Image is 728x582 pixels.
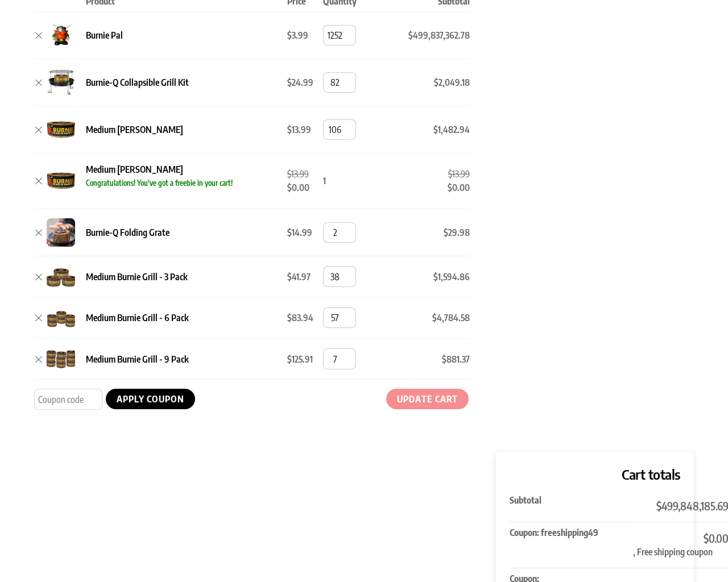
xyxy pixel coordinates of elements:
[86,30,123,41] a: Burnie Pal
[287,227,312,238] bdi: 14.99
[47,265,75,288] img: Medium Burnie Grill - 3 Pack
[47,306,75,329] img: Medium Burnie Grill - 6 Pack
[323,72,356,93] input: Product quantity
[704,531,709,545] span: $
[34,313,43,323] a: Remove Medium Burnie Grill - 6 Pack from cart
[86,124,183,135] a: Medium [PERSON_NAME]
[434,77,470,88] bdi: 2,049.18
[442,354,470,365] bdi: 881.37
[323,307,356,328] input: Product quantity
[47,115,75,144] img: Medium Burnie Grill
[47,68,75,97] img: Burnie-Q Collapsible Grill Kit
[510,490,633,522] th: Subtotal
[510,465,680,483] h2: Cart totals
[323,222,356,243] input: Product quantity
[86,271,188,282] a: Medium Burnie Grill - 3 Pack
[86,77,189,88] a: Burnie-Q Collapsible Grill Kit
[287,77,313,88] bdi: 24.99
[86,227,169,238] a: Burnie-Q Folding Grate
[323,119,356,140] input: Product quantity
[287,168,309,180] bdi: 13.99
[323,153,386,209] td: 1
[34,389,102,409] input: Coupon code
[34,30,43,40] a: Remove Burnie Pal from cart
[287,30,308,41] bdi: 3.99
[34,354,43,364] a: Remove Medium Burnie Grill - 9 Pack from cart
[287,354,292,365] span: $
[323,25,356,45] input: Product quantity
[287,354,313,365] bdi: 125.91
[34,124,43,135] a: Remove Medium Burnie Grill from cart
[287,30,292,41] span: $
[287,312,292,323] span: $
[287,124,292,135] span: $
[47,348,75,371] img: Medium Burnie Grill - 9 Pack
[448,168,470,180] bdi: 13.99
[448,182,470,193] bdi: 0.00
[444,227,470,238] bdi: 29.98
[34,227,43,238] a: Remove Burnie-Q Folding Grate from cart
[86,312,189,323] a: Medium Burnie Grill - 6 Pack
[408,30,413,41] span: $
[287,77,292,88] span: $
[86,354,189,365] a: Medium Burnie Grill - 9 Pack
[287,271,311,282] bdi: 41.97
[86,176,287,190] p: Congratulations! You've got a freebie in your cart!
[433,271,438,282] span: $
[434,77,439,88] span: $
[287,312,313,323] bdi: 83.94
[287,182,292,193] span: $
[47,21,75,49] img: Burnie Pal
[287,271,292,282] span: $
[433,271,470,282] bdi: 1,594.86
[323,348,356,369] input: Product quantity
[34,176,43,186] a: Remove Medium Burnie Grill from cart
[448,168,452,180] span: $
[34,272,43,282] a: Remove Medium Burnie Grill - 3 Pack from cart
[34,77,43,88] a: Remove Burnie-Q Collapsible Grill Kit from cart
[287,182,309,193] bdi: 0.00
[86,164,183,175] a: Medium [PERSON_NAME]
[323,266,356,286] input: Product quantity
[386,389,469,409] button: Update cart
[408,30,470,41] bdi: 499,837,362.78
[442,354,446,365] span: $
[106,389,196,409] button: Apply coupon
[656,499,661,513] span: $
[287,227,292,238] span: $
[287,124,311,135] bdi: 13.99
[47,218,75,247] img: Burnie-Q Folding Grate
[444,227,448,238] span: $
[448,182,452,193] span: $
[433,124,470,135] bdi: 1,482.94
[510,522,633,568] th: Coupon: freeshipping49
[287,168,291,180] span: $
[47,167,75,195] img: Medium Burnie Grill
[432,312,470,323] bdi: 4,784.58
[432,312,437,323] span: $
[433,124,438,135] span: $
